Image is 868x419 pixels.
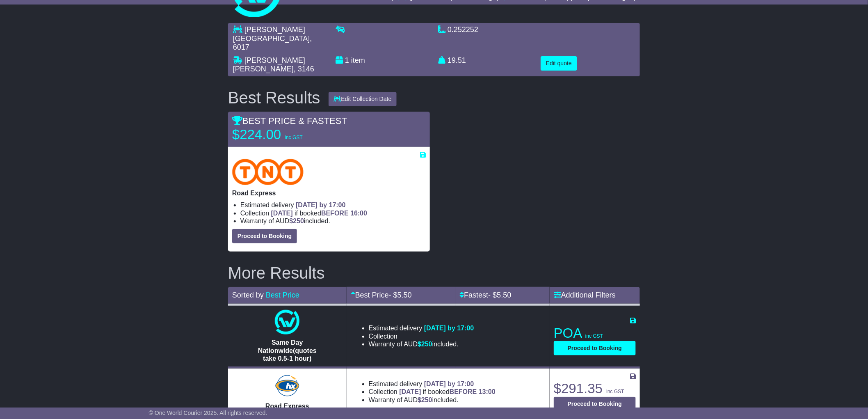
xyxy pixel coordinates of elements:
[418,341,432,348] span: $
[448,56,466,64] span: 19.51
[232,116,347,126] span: BEST PRICE & FASTEST
[294,65,314,73] span: , 3146
[585,333,603,339] span: inc GST
[541,56,577,71] button: Edit quote
[554,325,636,341] p: POA
[240,217,426,225] li: Warranty of AUD included.
[459,291,511,299] a: Fastest- $5.50
[240,201,426,209] li: Estimated delivery
[351,291,412,299] a: Best Price- $5.50
[369,324,474,332] li: Estimated delivery
[289,218,304,224] span: $
[321,210,349,217] span: BEFORE
[232,291,264,299] span: Sorted by
[345,56,349,64] span: 1
[497,291,512,299] span: 5.50
[448,25,478,34] span: 0.252252
[554,341,636,355] button: Proceed to Booking
[296,201,346,208] span: [DATE] by 17:00
[149,410,267,416] span: © One World Courier 2025. All rights reserved.
[397,291,412,299] span: 5.50
[265,403,309,410] span: Road Express
[271,210,367,217] span: if booked
[275,310,299,334] img: One World Courier: Same Day Nationwide(quotes take 0.5-1 hour)
[233,34,312,52] span: , 6017
[421,341,432,348] span: 250
[554,291,616,299] a: Additional Filters
[228,264,640,282] h2: More Results
[479,388,496,395] span: 13:00
[418,396,432,403] span: $
[606,389,624,394] span: inc GST
[554,397,636,411] button: Proceed to Booking
[258,339,317,362] span: Same Day Nationwide(quotes take 0.5-1 hour)
[450,388,477,395] span: BEFORE
[554,380,636,397] p: $291.35
[329,92,397,106] button: Edit Collection Date
[351,56,365,64] span: item
[240,209,426,217] li: Collection
[369,388,496,396] li: Collection
[488,291,511,299] span: - $
[266,291,299,299] a: Best Price
[233,25,310,43] span: [PERSON_NAME][GEOGRAPHIC_DATA]
[293,218,304,224] span: 250
[232,189,426,197] p: Road Express
[232,126,335,143] p: $224.00
[369,332,474,340] li: Collection
[421,396,432,403] span: 250
[233,56,305,73] span: [PERSON_NAME] [PERSON_NAME]
[369,380,496,388] li: Estimated delivery
[424,380,474,387] span: [DATE] by 17:00
[424,325,474,332] span: [DATE] by 17:00
[232,229,297,243] button: Proceed to Booking
[369,340,474,348] li: Warranty of AUD included.
[369,396,496,404] li: Warranty of AUD included.
[389,291,412,299] span: - $
[400,388,421,395] span: [DATE]
[232,159,304,185] img: TNT Domestic: Road Express
[271,210,293,217] span: [DATE]
[285,135,302,140] span: inc GST
[400,388,496,395] span: if booked
[274,373,301,398] img: Hunter Express: Road Express
[350,210,367,217] span: 16:00
[224,89,324,107] div: Best Results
